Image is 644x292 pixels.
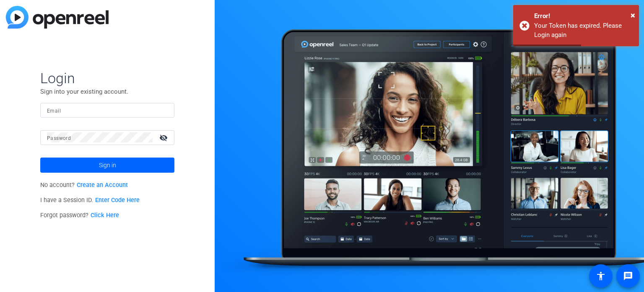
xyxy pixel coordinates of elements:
a: Enter Code Here [95,197,140,204]
img: blue-gradient.svg [6,6,109,29]
input: Enter Email Address [47,105,168,115]
mat-icon: visibility_off [154,132,174,144]
span: × [631,10,635,20]
p: Sign into your existing account. [40,87,174,96]
button: Sign in [40,158,174,173]
div: Error! [534,11,633,21]
a: Click Here [91,212,119,219]
span: I have a Session ID. [40,197,140,204]
mat-label: Password [47,135,71,141]
mat-icon: accessibility [596,271,606,281]
span: No account? [40,182,128,189]
a: Create an Account [77,182,128,189]
mat-icon: message [623,271,633,281]
div: Your Token has expired. Please Login again [534,21,633,40]
mat-label: Email [47,108,61,114]
span: Forgot password? [40,212,119,219]
span: Login [40,69,174,87]
span: Sign in [99,155,116,176]
button: Close [631,9,635,21]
